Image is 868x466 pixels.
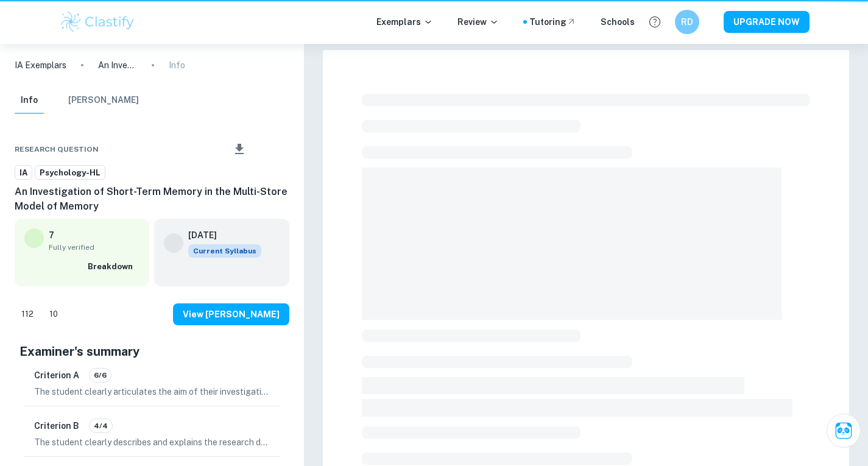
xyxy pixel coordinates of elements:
[188,244,261,258] div: This exemplar is based on the current syllabus. Feel free to refer to it for inspiration/ideas wh...
[173,303,289,325] button: View [PERSON_NAME]
[675,10,699,34] button: RD
[59,10,136,34] img: Clastify logo
[15,165,32,180] a: IA
[376,15,433,29] p: Exemplars
[19,342,284,361] h5: Examiner's summary
[267,142,277,157] div: Bookmark
[35,165,105,180] a: Psychology-HL
[457,15,499,29] p: Review
[202,142,212,157] div: Share
[214,133,265,165] div: Download
[644,12,665,32] button: Help and Feedback
[34,385,270,398] p: The student clearly articulates the aim of their investigation, focusing on the effect of delay t...
[90,370,111,381] span: 6/6
[529,15,576,29] a: Tutoring
[15,308,40,320] span: 112
[43,308,65,320] span: 10
[34,436,270,449] p: The student clearly describes and explains the research design, detailing the independent measure...
[169,58,185,72] p: Info
[85,258,139,276] button: Breakdown
[280,142,289,157] div: Report issue
[49,228,54,242] p: 7
[43,305,65,324] div: Dislike
[49,242,139,253] span: Fully verified
[15,185,289,214] h6: An Investigation of Short-Term Memory in the Multi-Store Model of Memory
[15,167,32,179] span: IA
[15,144,99,155] span: Research question
[188,228,252,242] h6: [DATE]
[98,58,137,72] p: An Investigation of Short-Term Memory in the Multi-Store Model of Memory
[680,15,694,29] h6: RD
[724,11,810,33] button: UPGRADE NOW
[601,15,635,29] a: Schools
[90,420,112,431] span: 4/4
[34,419,79,432] h6: Criterion B
[15,58,66,72] a: IA Exemplars
[35,167,105,179] span: Psychology-HL
[827,414,861,448] button: Ask Clai
[68,87,139,114] button: [PERSON_NAME]
[188,244,261,258] span: Current Syllabus
[15,87,44,114] button: Info
[15,305,40,324] div: Like
[34,369,79,382] h6: Criterion A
